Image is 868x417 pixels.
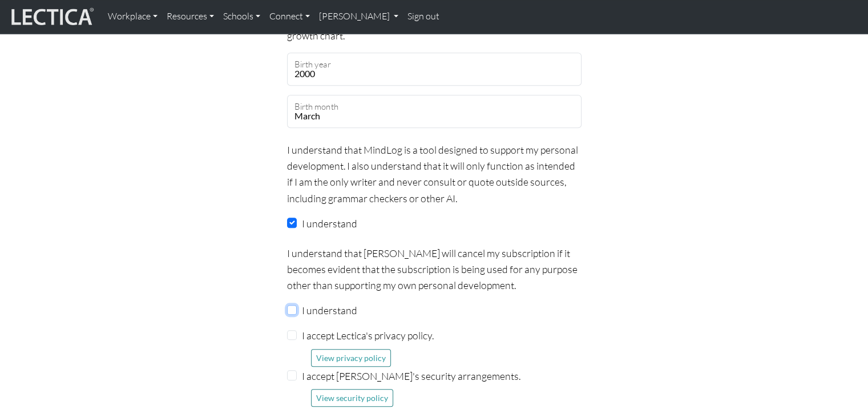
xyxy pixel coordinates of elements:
[287,142,582,206] p: I understand that MindLog is a tool designed to support my personal development. I also understan...
[302,327,434,343] label: I accept Lectica's privacy policy.
[265,5,314,29] a: Connect
[162,5,219,29] a: Resources
[314,5,403,29] a: [PERSON_NAME]
[403,5,444,29] a: Sign out
[9,6,94,27] img: lecticalive
[302,302,357,318] label: I understand
[287,245,582,293] p: I understand that [PERSON_NAME] will cancel my subscription if it becomes evident that the subscr...
[311,349,391,367] button: View privacy policy
[103,5,162,29] a: Workplace
[302,368,520,384] label: I accept [PERSON_NAME]'s security arrangements.
[302,215,357,231] label: I understand
[311,389,393,407] button: View security policy
[219,5,265,29] a: Schools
